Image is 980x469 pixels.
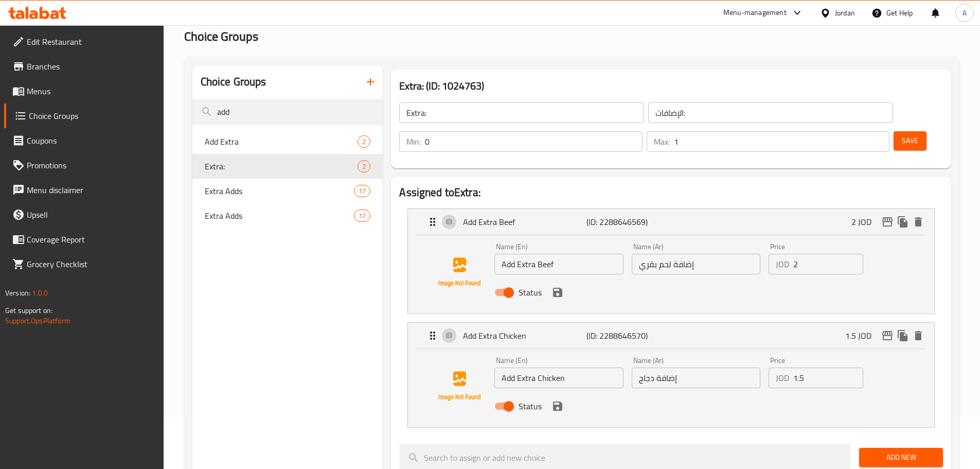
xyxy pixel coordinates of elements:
p: 2 JOD [851,216,880,228]
button: save [550,285,565,300]
span: Version: [5,286,30,300]
div: Extra:2 [192,154,383,179]
p: Add Extra Chicken [463,329,586,342]
span: Add New [867,451,935,464]
button: duplicate [895,214,911,230]
div: Expand [408,209,934,235]
span: Menus [27,85,155,97]
div: Extra Adds17 [192,179,383,203]
div: Menu-management [723,7,787,19]
span: 2 [358,162,370,171]
span: Save [902,134,918,147]
a: Coverage Report [4,227,164,252]
input: search [192,99,383,125]
input: Please enter price [793,254,863,274]
button: delete [911,328,926,343]
div: Choices [358,160,370,172]
span: 17 [354,186,370,196]
li: ExpandAdd Extra ChickenName (En)Name (Ar)PriceJODStatussave [399,318,943,432]
span: Status [519,400,542,412]
p: (ID: 2288646570) [586,329,669,342]
p: Max: [654,135,670,148]
div: Extra Adds17 [192,203,383,228]
span: Extra: [205,160,358,172]
span: Menu disclaimer [27,184,155,196]
button: delete [911,214,926,230]
a: Support.OpsPlatform [5,314,70,327]
h2: Choice Groups [201,74,266,90]
a: Upsell [4,202,164,227]
span: Choice Groups [29,110,155,122]
span: 17 [354,211,370,221]
span: Status [519,286,542,299]
a: Promotions [4,153,164,178]
span: Edit Restaurant [27,36,155,48]
p: (ID: 2288646569) [586,216,669,228]
span: Branches [27,60,155,73]
p: 1.5 JOD [845,329,880,342]
h3: Extra: (ID: 1024763) [399,78,943,94]
p: Add Extra Beef [463,216,586,228]
button: save [550,398,565,414]
a: Choice Groups [4,103,164,128]
input: Enter name En [494,254,623,274]
img: Add Extra Chicken [426,353,492,419]
button: edit [880,214,895,230]
span: Get support on: [5,304,52,317]
button: duplicate [895,328,911,343]
div: Expand [408,323,934,349]
div: Choices [354,210,370,222]
button: Save [894,131,926,150]
span: Add Extra [205,135,358,148]
span: 1.0.0 [32,286,48,300]
input: Please enter price [793,368,863,388]
span: 2 [358,137,370,147]
span: Coverage Report [27,233,155,246]
div: Choices [354,185,370,197]
a: Menus [4,79,164,103]
a: Branches [4,54,164,79]
a: Grocery Checklist [4,252,164,276]
a: Menu disclaimer [4,178,164,202]
div: Jordan [835,7,855,19]
span: Extra Adds [205,185,354,197]
span: Extra Adds [205,210,354,222]
input: Enter name Ar [632,254,760,274]
span: Upsell [27,209,155,221]
span: Coupons [27,134,155,147]
button: Add New [859,448,943,467]
p: JOD [776,258,789,270]
li: ExpandAdd Extra BeefName (En)Name (Ar)PriceJODStatussave [399,204,943,318]
p: JOD [776,372,789,384]
div: Add Extra2 [192,129,383,154]
span: Grocery Checklist [27,258,155,270]
input: Enter name En [494,368,623,388]
span: Promotions [27,159,155,171]
div: Choices [358,135,370,148]
img: Add Extra Beef [426,239,492,305]
h2: Assigned to Extra: [399,185,943,200]
span: Choice Groups [184,25,258,48]
button: edit [880,328,895,343]
a: Coupons [4,128,164,153]
p: Min: [406,135,421,148]
input: Enter name Ar [632,368,760,388]
a: Edit Restaurant [4,29,164,54]
span: A [963,7,967,19]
